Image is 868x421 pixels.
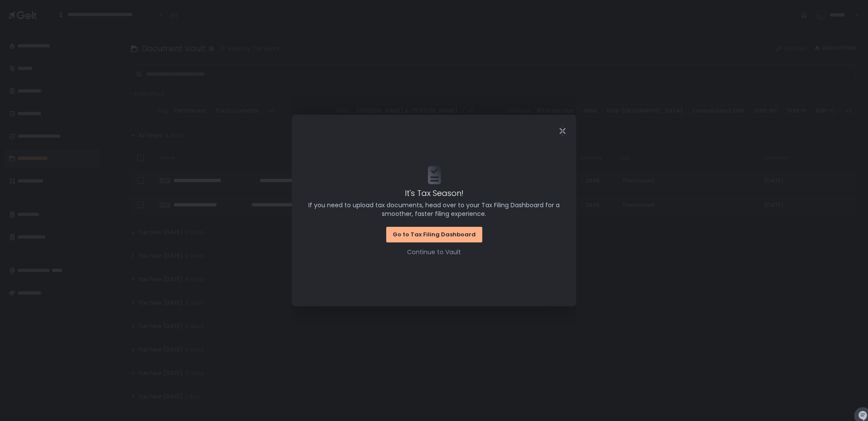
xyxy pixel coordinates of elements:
[405,187,464,199] span: It's Tax Season!
[304,201,564,218] span: If you need to upload tax documents, head over to your Tax Filing Dashboard for a smoother, faste...
[393,231,476,239] div: Go to Tax Filing Dashboard
[407,248,461,256] button: Continue to Vault
[548,126,576,136] div: Close
[386,227,482,242] button: Go to Tax Filing Dashboard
